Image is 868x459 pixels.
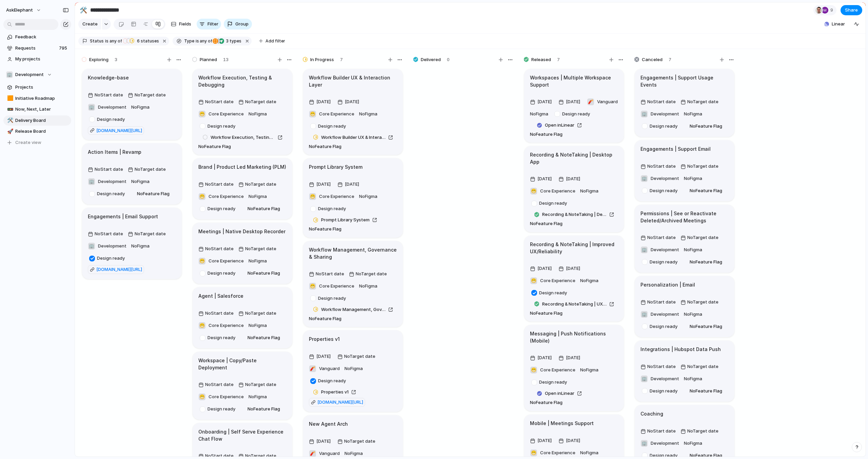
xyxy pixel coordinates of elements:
[198,133,287,142] a: Workflow Execution, Testing & Debugging
[105,38,108,44] span: is
[15,84,69,91] span: Projects
[237,243,278,254] button: NoTarget date
[307,203,350,214] button: Design ready
[542,301,607,308] span: Recording & NoteTaking | UX Enhancements
[564,175,582,183] span: [DATE]
[639,161,677,172] button: NoStart date
[3,104,71,114] div: 🚥Now, Next, Later
[7,94,12,102] div: 🟧
[197,256,245,267] button: 😁Core Experience
[197,109,245,120] button: 😁Core Experience
[679,297,720,308] button: NoTarget date
[357,281,379,292] button: NoFigma
[86,241,128,252] button: 🏢Development
[249,258,267,264] span: No Figma
[640,281,695,289] h1: Personalization | Email
[635,140,734,201] div: Engagements | Support EmailNoStart dateNoTarget date🏢DevelopmentNoFigmaDesign readyNoFeature Flag
[321,217,370,223] span: Prompt Library System
[359,283,377,290] span: No Figma
[245,181,276,188] span: No Target date
[309,133,397,142] a: Workflow Builder UX & Interaction Layer
[545,122,574,129] span: Open in Linear
[533,121,586,130] a: Open inLinear
[318,205,349,212] span: Design ready
[245,245,276,252] span: No Target date
[199,38,212,44] span: any of
[635,205,734,273] div: Permissions | See or Reactivate Deleted/Archived MeetingsNoStart dateNoTarget date🏢DevelopmentNoF...
[199,111,205,117] div: 😁
[248,205,280,212] span: No Feature Flag
[3,82,71,92] a: Projects
[135,38,159,44] span: statuses
[211,134,275,141] span: Workflow Execution, Testing & Debugging
[528,186,577,197] button: 😁Core Experience
[3,32,71,42] a: Feedback
[640,74,729,88] h1: Engagements | Support Usage Events
[82,143,182,204] div: Action Items | RevampNoStart dateNoTarget date🏢DevelopmentNoFigmaDesign readyNoFeature Flag
[585,96,619,107] button: 🧨Vanguard
[321,306,386,313] span: Workflow Management, Governance & Sharing
[98,243,126,250] span: Development
[687,299,718,306] span: No Target date
[650,259,680,265] span: Design ready
[528,173,555,184] button: [DATE]
[3,5,45,16] button: AskElephant
[530,300,618,309] a: Recording & NoteTaking | UX Enhancements
[131,104,150,111] span: No Figma
[684,175,702,182] span: No Figma
[303,241,403,327] div: Workflow Management, Governance & SharingNoStart dateNoTarget date😁Core ExperienceNoFigmaDesign r...
[6,128,13,135] button: 🚀
[635,69,734,137] div: Engagements | Support Usage EventsNoStart dateNoTarget date🏢DevelopmentNoFigmaDesign readyNoFeatu...
[343,180,361,188] span: [DATE]
[197,308,235,319] button: NoStart date
[639,257,682,268] button: Design ready
[197,121,240,132] button: Design ready
[647,299,676,306] span: No Start date
[86,114,129,125] button: Design ready
[97,116,127,123] span: Design ready
[528,263,555,274] button: [DATE]
[255,36,289,46] button: Add filter
[205,181,234,188] span: No Start date
[309,226,341,233] span: No Feature Flag
[679,96,720,107] button: NoTarget date
[88,74,129,81] h1: Knowledge-base
[237,96,278,107] button: NoTarget date
[193,287,292,348] div: Agent | SalesforceNoStart dateNoTarget date😁Core ExperienceNoFigmaDesign readyNoFeature Flag
[315,180,333,188] span: [DATE]
[199,258,205,264] div: 😁
[135,166,166,173] span: No Target date
[530,151,618,165] h1: Recording & NoteTaking | Desktop App
[639,297,677,308] button: NoStart date
[130,102,151,113] button: NoFigma
[15,71,44,78] span: Development
[108,38,122,44] span: any of
[684,246,702,253] span: No Figma
[249,111,267,117] span: No Figma
[562,111,593,117] span: Design ready
[80,5,87,15] div: 🛠️
[88,126,144,135] a: [DOMAIN_NAME][URL]
[205,245,234,252] span: No Start date
[137,190,170,197] span: No Feature Flag
[237,179,278,190] button: NoTarget date
[528,109,550,120] button: NoFigma
[357,191,379,202] button: NoFigma
[197,179,235,190] button: NoStart date
[309,74,397,88] h1: Workflow Builder UX & Interaction Layer
[3,115,71,126] a: 🛠️Delivery Board
[3,70,71,80] button: 🏢Development
[98,178,126,185] span: Development
[126,90,167,100] button: NoTarget date
[536,175,554,183] span: [DATE]
[551,109,594,120] button: Design ready
[98,104,126,111] span: Development
[86,102,128,113] button: 🏢Development
[536,264,554,273] span: [DATE]
[6,117,13,124] button: 🛠️
[198,228,285,235] h1: Meetings | Native Desktop Recorder
[557,173,584,184] button: [DATE]
[528,198,571,209] button: Design ready
[95,166,123,173] span: No Start date
[193,158,292,219] div: Brand | Product Led Marketing (PLM)NoStart dateNoTarget date😁Core ExperienceNoFigmaDesign readyNo...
